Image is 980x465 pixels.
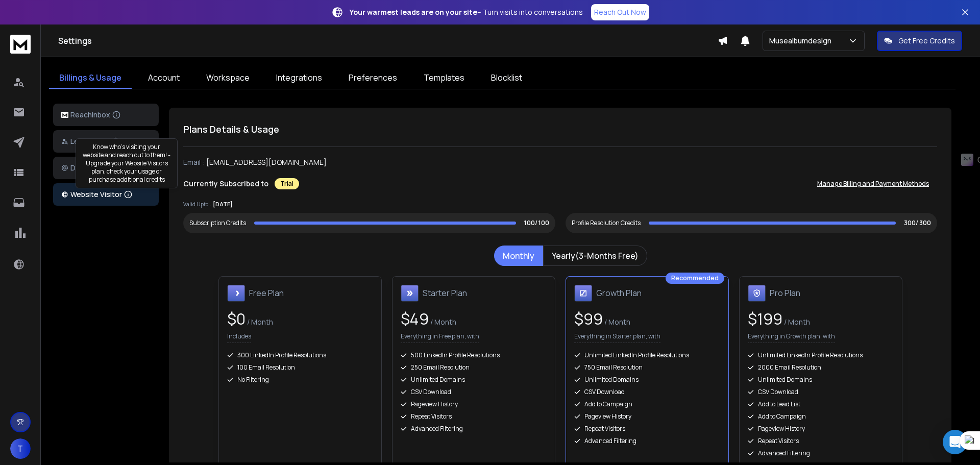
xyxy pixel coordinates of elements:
p: 100/ 100 [524,219,549,227]
span: $ 99 [574,308,603,329]
h1: Plans Details & Usage [183,122,937,136]
div: Open Intercom Messenger [943,430,967,454]
h1: Pro Plan [770,287,800,299]
a: Preferences [338,67,407,89]
img: logo [10,35,31,54]
div: 300 LinkedIn Profile Resolutions [227,351,373,359]
strong: Your warmest leads are on your site [350,7,477,17]
div: Repeat Visitors [748,437,894,445]
div: CSV Download [748,388,894,396]
button: T [10,438,31,459]
img: Starter Plan icon [401,285,419,302]
a: Templates [413,67,475,89]
a: Workspace [196,67,260,89]
p: Musealbumdesign [769,36,836,46]
a: Billings & Usage [49,67,132,89]
p: Currently Subscribed to [183,179,268,189]
div: No Filtering [227,376,373,384]
img: Pro Plan icon [748,285,766,302]
div: Subscription Credits [189,219,246,227]
button: Website Visitor [53,183,159,206]
div: Know who's visiting your website and reach out to them! - Upgrade your Website Visitors plan, che... [76,138,178,188]
div: Unlimited LinkedIn Profile Resolutions [574,351,720,359]
div: Add to Campaign [748,412,894,421]
div: Add to Lead List [748,400,894,408]
span: / Month [246,317,273,327]
button: Domains & Accounts [53,157,159,179]
a: Blocklist [481,67,532,89]
img: Free Plan icon [227,285,245,302]
div: Advanced Filtering [748,449,894,457]
div: Recommended [666,273,724,284]
div: Trial [275,178,299,189]
div: Pageview History [748,425,894,433]
h1: Settings [58,35,718,47]
div: Unlimited LinkedIn Profile Resolutions [748,351,894,359]
div: CSV Download [401,388,547,396]
p: Email : [183,157,204,167]
img: logo [61,112,68,118]
p: [EMAIL_ADDRESS][DOMAIN_NAME] [206,157,327,167]
span: / Month [603,317,630,327]
a: Account [138,67,190,89]
div: Pageview History [401,400,547,408]
span: $ 49 [401,308,429,329]
span: $ 0 [227,308,246,329]
p: Reach Out Now [594,7,646,17]
div: Advanced Filtering [574,437,720,445]
div: Add to Campaign [574,400,720,408]
button: Monthly [494,246,543,266]
div: Repeat Visitors [574,425,720,433]
p: Includes [227,332,251,343]
div: 100 Email Resolution [227,363,373,372]
div: Unlimited Domains [574,376,720,384]
a: Reach Out Now [591,4,649,20]
div: Repeat Visitors [401,412,547,421]
div: Profile Resolution Credits [572,219,641,227]
div: Pageview History [574,412,720,421]
span: / Month [429,317,456,327]
p: Valid Upto : [183,201,211,208]
button: ReachInbox [53,104,159,126]
span: / Month [782,317,810,327]
h1: Starter Plan [423,287,467,299]
p: [DATE] [213,200,233,209]
a: Integrations [266,67,332,89]
div: Unlimited Domains [401,376,547,384]
div: 2000 Email Resolution [748,363,894,372]
span: $ 199 [748,308,782,329]
div: 500 LinkedIn Profile Resolutions [401,351,547,359]
button: Yearly(3-Months Free) [543,246,647,266]
div: 250 Email Resolution [401,363,547,372]
h1: Growth Plan [596,287,642,299]
p: Get Free Credits [898,36,955,46]
button: Manage Billing and Payment Methods [809,174,937,194]
div: CSV Download [574,388,720,396]
p: Everything in Free plan, with [401,332,479,343]
h1: Free Plan [249,287,284,299]
p: – Turn visits into conversations [350,7,583,17]
div: Unlimited Domains [748,376,894,384]
button: Lead Finder [53,130,159,153]
img: Growth Plan icon [574,285,592,302]
p: Everything in Starter plan, with [574,332,660,343]
div: 750 Email Resolution [574,363,720,372]
p: Everything in Growth plan, with [748,332,835,343]
button: Get Free Credits [877,31,962,51]
p: Manage Billing and Payment Methods [817,180,929,188]
div: Advanced Filtering [401,425,547,433]
p: 300/ 300 [904,219,931,227]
